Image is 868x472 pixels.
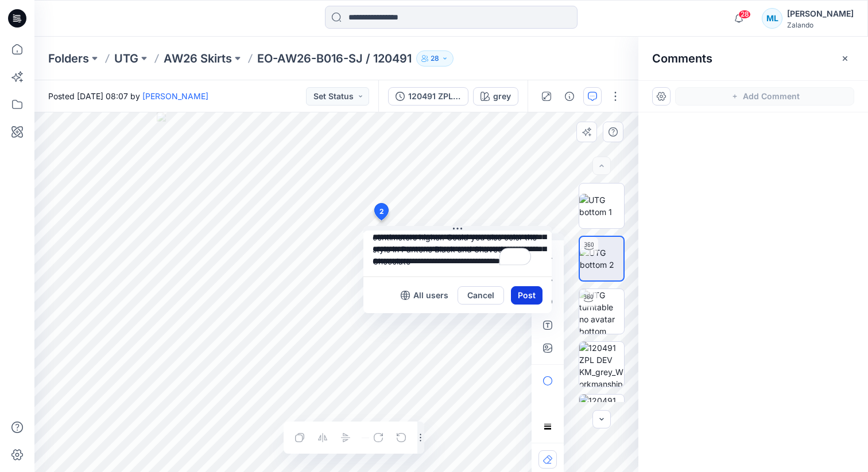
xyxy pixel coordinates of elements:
[388,87,468,106] button: 120491 ZPL DEV
[473,87,518,106] button: grey
[579,395,624,439] img: 120491 ZPL DEV KM_grey_Screenshot 2025-10-09 140100
[579,289,624,334] img: UTG turntable no avatar bottom
[396,286,453,305] button: All users
[652,52,712,65] h2: Comments
[511,286,542,305] button: Post
[458,286,504,305] button: Cancel
[560,87,579,106] button: Details
[787,21,854,29] div: Zalando
[675,87,854,106] button: Add Comment
[416,50,454,67] button: 28
[580,247,623,271] img: UTG bottom 2
[363,231,552,276] textarea: To enrich screen reader interactions, please activate Accessibility in Grammarly extension settings
[431,52,439,65] p: 28
[114,50,138,67] a: UTG
[142,91,208,101] a: [PERSON_NAME]
[762,8,782,29] div: ML
[413,288,448,302] p: All users
[493,90,511,103] div: grey
[257,50,412,67] p: EO-AW26-B016-SJ / 120491
[48,90,208,102] span: Posted [DATE] 08:07 by
[579,194,624,218] img: UTG bottom 1
[379,206,384,217] span: 2
[579,342,624,387] img: 120491 ZPL DEV KM_grey_Workmanship illustrations - 120491
[738,10,751,19] span: 28
[164,50,232,67] a: AW26 Skirts
[787,7,854,21] div: [PERSON_NAME]
[48,50,89,67] a: Folders
[408,90,461,103] div: 120491 ZPL DEV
